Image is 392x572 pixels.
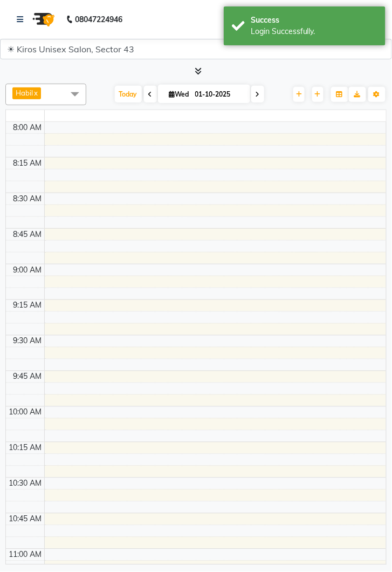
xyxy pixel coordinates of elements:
[115,86,142,103] span: Today
[7,514,44,525] div: 10:45 AM
[75,4,122,35] b: 08047224946
[167,90,192,98] span: Wed
[16,88,33,97] span: Habil
[11,193,44,205] div: 8:30 AM
[7,442,44,454] div: 10:15 AM
[7,407,44,418] div: 10:00 AM
[11,158,44,169] div: 8:15 AM
[11,336,44,347] div: 9:30 AM
[11,300,44,311] div: 9:15 AM
[251,15,377,26] div: Success
[251,26,377,37] div: Login Successfully.
[7,549,44,561] div: 11:00 AM
[27,4,58,35] img: logo
[7,478,44,489] div: 10:30 AM
[11,264,44,276] div: 9:00 AM
[33,88,38,97] a: x
[11,122,44,133] div: 8:00 AM
[11,371,44,383] div: 9:45 AM
[192,86,246,103] input: 2025-10-01
[11,229,44,240] div: 8:45 AM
